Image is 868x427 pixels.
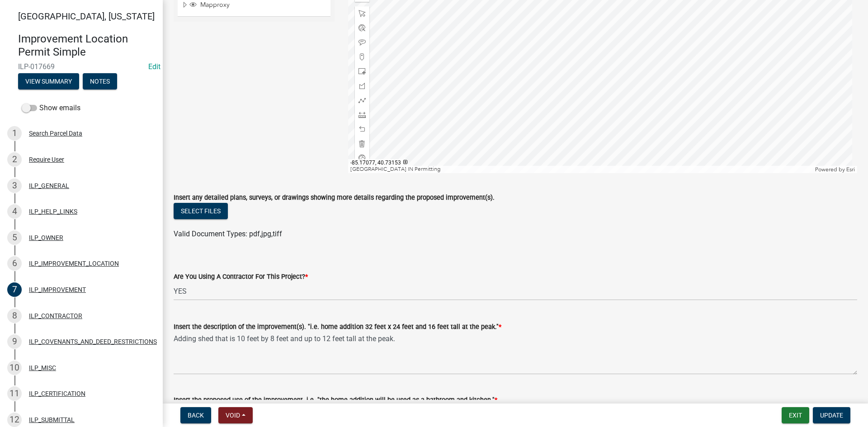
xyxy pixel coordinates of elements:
div: 7 [7,282,22,297]
label: Show emails [22,103,80,113]
span: [GEOGRAPHIC_DATA], [US_STATE] [18,11,155,22]
div: Powered by [813,166,857,173]
span: Expand [181,1,188,10]
span: Back [188,412,204,419]
div: 1 [7,126,22,141]
span: Valid Document Types: pdf,jpg,tiff [174,230,282,238]
button: Select files [174,203,228,219]
a: Esri [846,166,855,173]
label: Are You Using A Contractor For This Project? [174,274,308,280]
div: ILP_OWNER [29,235,63,241]
div: ILP_CERTIFICATION [29,390,85,397]
div: Search Parcel Data [29,130,82,136]
div: 3 [7,178,22,193]
span: Update [820,412,843,419]
div: 12 [7,413,22,427]
div: ILP_HELP_LINKS [29,208,77,215]
div: Require User [29,156,64,163]
div: 6 [7,256,22,271]
a: Edit [148,62,160,71]
div: [GEOGRAPHIC_DATA] IN Permitting [348,166,813,173]
h4: Improvement Location Permit Simple [18,33,156,59]
span: Void [226,412,240,419]
label: Insert any detailed plans, surveys, or drawings showing more details regarding the proposed impro... [174,195,495,201]
button: Update [813,407,850,423]
span: ILP-017669 [18,62,145,71]
button: Exit [782,407,809,423]
div: 5 [7,230,22,245]
label: Insert the description of the improvement(s). "i.e. home addition 32 feet x 24 feet and 16 feet t... [174,324,501,330]
div: ILP_COVENANTS_AND_DEED_RESTRICTIONS [29,338,157,345]
div: 4 [7,204,22,219]
span: Mapproxy [198,1,327,9]
wm-modal-confirm: Edit Application Number [148,62,160,71]
div: ILP_SUBMITTAL [29,417,75,423]
div: 8 [7,309,22,323]
button: Notes [83,73,117,89]
div: ILP_IMPROVEMENT [29,286,86,293]
button: Void [218,407,253,423]
div: 2 [7,152,22,167]
div: 11 [7,386,22,401]
div: ILP_CONTRACTOR [29,313,82,319]
div: 9 [7,334,22,349]
button: Back [180,407,211,423]
button: View Summary [18,73,79,89]
div: 10 [7,361,22,375]
div: ILP_IMPROVEMENT_LOCATION [29,260,119,267]
wm-modal-confirm: Notes [83,78,117,85]
wm-modal-confirm: Summary [18,78,79,85]
div: ILP_GENERAL [29,183,69,189]
div: Mapproxy [188,1,327,10]
label: Insert the proposed use of the improvement. i.e. "the home addition will be used as a bathroom an... [174,397,497,404]
div: ILP_MISC [29,365,56,371]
